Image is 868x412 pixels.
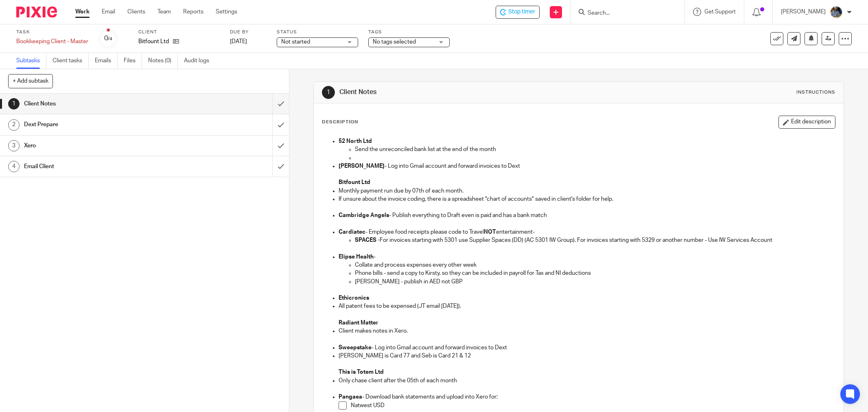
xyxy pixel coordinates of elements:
strong: Cardiatec [339,229,365,235]
span: [DATE] [230,39,247,44]
input: Search [587,10,660,17]
div: 4 [8,161,20,172]
h1: Xero [24,140,184,152]
strong: Sweepstake [339,345,372,351]
div: 1 [8,98,20,110]
div: 2 [8,119,20,131]
p: [PERSON_NAME] [781,8,826,16]
h1: Client Notes [339,88,596,96]
p: - Employee food receipts please code to Travel entertainment- [339,228,835,236]
a: Clients [127,8,145,16]
p: Natwest USD [351,401,835,410]
small: /4 [108,37,112,41]
a: Email [102,8,115,16]
p: Description [322,119,358,125]
strong: [PERSON_NAME] [339,163,385,169]
strong: Bitfount Ltd [339,180,370,185]
p: - [339,253,835,261]
p: - Log into Gmail account and forward invoices to Dext [339,162,835,170]
label: Tags [368,29,450,35]
strong: 52 North Ltd [339,138,372,144]
strong: This is Totem Ltd [339,369,384,375]
div: 1 [322,86,335,99]
a: Subtasks [16,53,46,69]
p: - Publish everything to Draft even is paid and has a bank match [339,211,835,219]
span: Get Support [704,9,736,15]
span: No tags selected [373,39,416,45]
a: Reports [183,8,203,16]
span: Stop timer [508,8,535,16]
p: Only chase client after the 05th of each month [339,377,835,385]
label: Due by [230,29,267,35]
strong: NOT [484,229,496,235]
p: [PERSON_NAME] - publish in AED not GBP [355,278,835,286]
h1: Dext Prepare [24,118,184,131]
p: Collate and process expenses every other week [355,261,835,269]
button: Edit description [778,116,835,129]
p: For invoices starting with 5301 use Supplier Spaces (DD) (AC 5301 IW Group). For invoices startin... [355,236,835,244]
div: Instructions [796,89,835,96]
a: Files [124,53,142,69]
div: 0 [104,34,112,43]
a: Emails [95,53,118,69]
a: Settings [216,8,237,16]
div: Bitfount Ltd - Bookkeeping Client - Master [496,6,540,19]
strong: Cambridge Angels [339,213,389,218]
strong: Elipse Health [339,254,374,260]
p: Bitfount Ltd [138,37,169,46]
strong: Radiant Matter [339,320,378,326]
img: Jaskaran%20Singh.jpeg [830,6,843,19]
strong: SPACES - [355,237,380,243]
a: Audit logs [184,53,215,69]
div: 3 [8,140,20,151]
p: - Download bank statements and upload into Xero for: [339,393,835,401]
a: Client tasks [52,53,89,69]
strong: Pangaea [339,394,362,400]
label: Task [16,29,88,35]
p: Send the unreconciled bank list at the end of the month [355,145,835,153]
p: All patent fees to be expensed (JT email [DATE]). [339,302,835,310]
h1: Email Client [24,160,184,173]
p: - Log into Gmail account and forward invoices to Dext [339,344,835,352]
span: Not started [281,39,310,45]
p: [PERSON_NAME] is Card 77 and Seb is Card 21 & 12 [339,352,835,360]
label: Client [138,29,220,35]
strong: Ethicronics [339,295,369,301]
button: + Add subtask [8,74,53,88]
a: Team [157,8,171,16]
img: Pixie [16,7,57,18]
p: Phone bills - send a copy to Kirsty, so they can be included in payroll for Tax and NI deductions [355,269,835,277]
p: Monthly payment run due by 07th of each month. [339,187,835,195]
div: Bookkeeping Client - Master [16,37,88,46]
p: Client makes notes in Xero. [339,327,835,335]
a: Notes (0) [148,53,178,69]
h1: Client Notes [24,98,184,110]
label: Status [277,29,358,35]
p: If unsure about the invoice coding, there is a spreadsheet "chart of accounts" saved in client's ... [339,195,835,203]
a: Work [75,8,90,16]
